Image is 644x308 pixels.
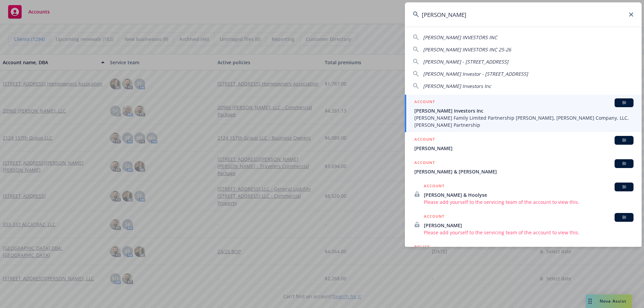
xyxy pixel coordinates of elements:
span: [PERSON_NAME] Family Limited Partnership [PERSON_NAME], [PERSON_NAME] Company, LLC, [PERSON_NAME]... [414,114,634,128]
span: [PERSON_NAME] & [PERSON_NAME] [414,168,634,175]
span: BI [617,184,631,190]
span: [PERSON_NAME] Investor - [STREET_ADDRESS] [423,71,528,77]
h5: ACCOUNT [424,183,444,191]
h5: ACCOUNT [414,98,435,106]
span: BI [617,161,631,167]
a: ACCOUNTBI[PERSON_NAME] & HoolysePlease add yourself to the servicing team of the account to view ... [405,179,642,209]
a: ACCOUNTBI[PERSON_NAME] [405,132,642,156]
span: Please add yourself to the servicing team of the account to view this. [424,198,634,206]
span: BI [617,214,631,220]
h5: ACCOUNT [414,159,435,167]
span: [PERSON_NAME] Investors Inc [423,83,491,89]
h5: POLICY [414,243,430,250]
span: BI [617,100,631,106]
a: ACCOUNTBI[PERSON_NAME] Investors Inc[PERSON_NAME] Family Limited Partnership [PERSON_NAME], [PERS... [405,95,642,132]
a: ACCOUNTBI[PERSON_NAME] & [PERSON_NAME] [405,156,642,179]
span: [PERSON_NAME] [424,222,634,229]
a: POLICY [405,240,642,269]
input: Search... [405,2,642,27]
span: [PERSON_NAME] Investors Inc [414,107,634,114]
span: [PERSON_NAME] [414,145,634,152]
a: ACCOUNTBI[PERSON_NAME]Please add yourself to the servicing team of the account to view this. [405,209,642,240]
span: [PERSON_NAME] INVESTORS INC 25-26 [423,46,511,53]
h5: ACCOUNT [424,213,444,221]
span: Please add yourself to the servicing team of the account to view this. [424,229,634,236]
span: BI [617,137,631,143]
span: [PERSON_NAME] INVESTORS INC [423,34,497,41]
span: [PERSON_NAME] - [STREET_ADDRESS] [423,58,508,65]
h5: ACCOUNT [414,136,435,144]
span: [PERSON_NAME] & Hoolyse [424,191,634,198]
